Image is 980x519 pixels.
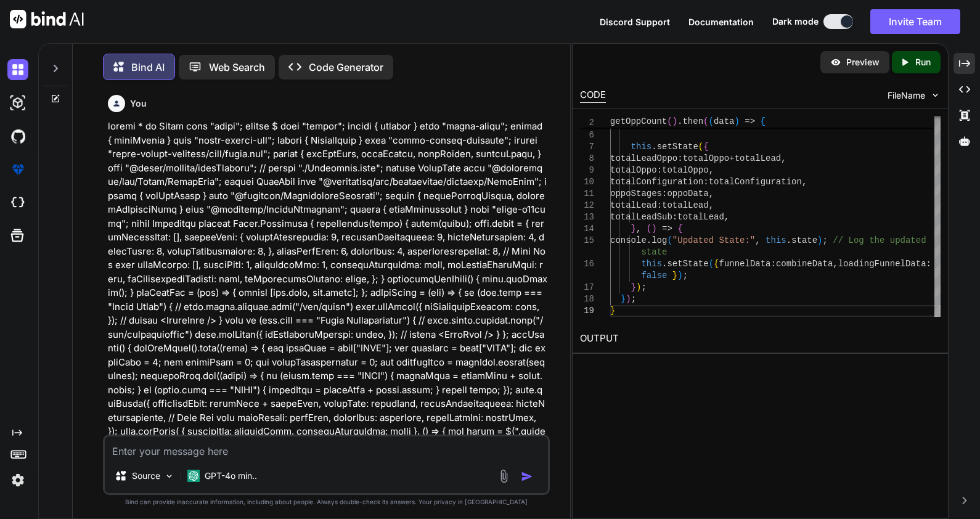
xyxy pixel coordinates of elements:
[761,116,766,126] span: {
[580,305,594,317] div: 19
[817,235,822,245] span: )
[580,176,594,188] div: 10
[7,192,28,213] img: cloudideIcon
[610,212,672,222] span: totalLeadSub
[641,271,667,280] span: false
[7,470,28,491] img: settings
[719,259,770,269] span: funnelData
[667,189,708,198] span: oppoData
[672,271,677,280] span: }
[580,117,594,129] span: 2
[667,259,708,269] span: setState
[610,306,615,316] span: }
[667,235,672,245] span: (
[915,56,931,68] p: Run
[610,189,662,198] span: oppoStages
[7,59,28,80] img: darkChat
[677,116,682,126] span: .
[776,259,833,269] span: combineData
[724,212,729,222] span: ,
[573,324,948,353] h2: OUTPUT
[677,271,682,280] span: )
[698,142,703,152] span: (
[703,177,708,187] span: :
[802,177,807,187] span: ,
[641,247,667,257] span: state
[745,116,755,126] span: =>
[7,159,28,180] img: premium
[656,142,698,152] span: setState
[714,259,719,269] span: {
[626,294,631,304] span: )
[838,259,926,269] span: loadingFunnelData
[610,116,667,126] span: getOppCount
[631,294,635,304] span: ;
[7,126,28,147] img: githubDark
[677,153,682,163] span: :
[580,200,594,211] div: 12
[131,60,165,75] p: Bind AI
[641,259,662,269] span: this
[631,142,651,152] span: this
[708,189,713,198] span: ,
[103,497,550,507] p: Bind can provide inaccurate information, including about people. Always double-check its answers....
[786,235,791,245] span: .
[309,60,383,75] p: Code Generator
[708,177,801,187] span: totalConfiguration
[631,118,745,128] span: // ... (existing code)
[651,224,656,234] span: )
[580,88,606,103] div: CODE
[580,188,594,200] div: 11
[164,471,174,481] img: Pick Models
[672,116,677,126] span: )
[610,177,703,187] span: totalConfiguration
[822,235,827,245] span: ;
[10,10,84,28] img: Bind AI
[7,92,28,113] img: darkAi-studio
[766,235,786,245] span: this
[781,153,786,163] span: ,
[580,293,594,305] div: 18
[600,15,670,28] button: Discord Support
[187,470,200,482] img: GPT-4o mini
[688,17,754,27] span: Documentation
[580,153,594,165] div: 8
[631,224,635,234] span: }
[833,259,838,269] span: ,
[647,224,651,234] span: (
[703,116,708,126] span: (
[647,235,651,245] span: .
[926,259,931,269] span: :
[930,90,941,100] img: chevron down
[729,153,734,163] span: +
[735,116,740,126] span: )
[734,153,781,163] span: totalLead
[497,469,511,483] img: attachment
[656,200,661,210] span: :
[610,165,657,175] span: totalOppo
[662,189,667,198] span: :
[682,116,703,126] span: then
[580,129,594,141] div: 6
[662,165,709,175] span: totalOppo
[132,470,160,482] p: Source
[621,294,626,304] span: }
[708,200,713,210] span: ,
[656,165,661,175] span: :
[580,141,594,153] div: 7
[708,116,713,126] span: (
[662,224,672,234] span: =>
[610,153,677,163] span: totalLeadOppo
[651,235,667,245] span: log
[682,271,687,280] span: ;
[580,223,594,235] div: 14
[677,224,682,234] span: {
[521,470,533,483] img: icon
[662,259,667,269] span: .
[833,235,926,245] span: // Log the updated
[610,200,657,210] span: totalLead
[662,200,709,210] span: totalLead
[791,235,817,245] span: state
[888,89,925,102] span: FileName
[677,212,724,222] span: totalLead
